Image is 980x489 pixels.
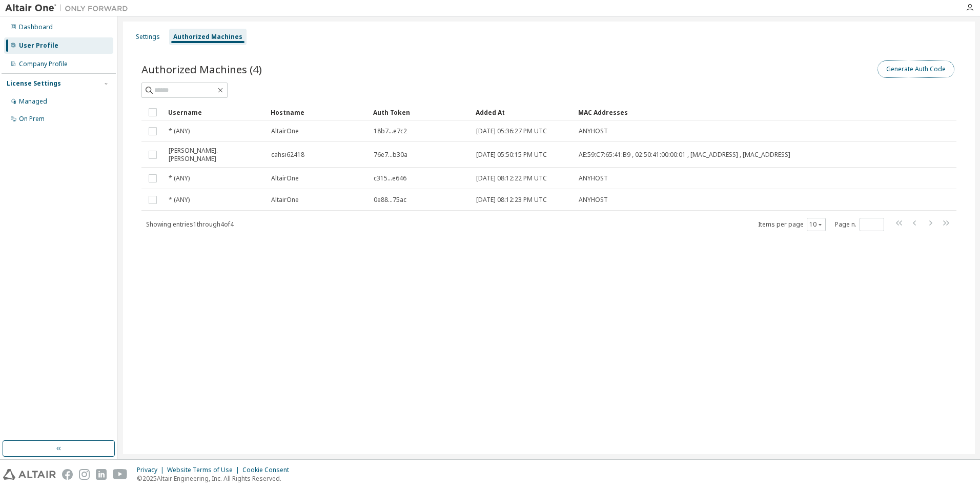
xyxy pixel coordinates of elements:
[373,104,467,120] div: Auth Token
[579,196,608,204] span: ANYHOST
[19,115,45,123] div: On Prem
[168,104,262,120] div: Username
[476,151,547,159] span: [DATE] 05:50:15 PM UTC
[809,220,823,229] button: 10
[579,151,790,159] span: AE:59:C7:65:41:B9 , 02:50:41:00:00:01 , [MAC_ADDRESS] , [MAC_ADDRESS]
[19,60,68,68] div: Company Profile
[79,469,90,480] img: instagram.svg
[169,147,262,163] span: [PERSON_NAME].[PERSON_NAME]
[146,220,234,229] span: Showing entries 1 through 4 of 4
[136,33,160,41] div: Settings
[758,218,826,231] span: Items per page
[169,174,190,182] span: * (ANY)
[835,218,884,231] span: Page n.
[578,104,849,120] div: MAC Addresses
[19,42,58,50] div: User Profile
[169,196,190,204] span: * (ANY)
[137,474,295,483] p: © 2025 Altair Engineering, Inc. All Rights Reserved.
[579,127,608,135] span: ANYHOST
[62,469,73,480] img: facebook.svg
[7,79,61,88] div: License Settings
[271,127,299,135] span: AltairOne
[96,469,107,480] img: linkedin.svg
[141,62,262,76] span: Authorized Machines (4)
[271,174,299,182] span: AltairOne
[242,466,295,474] div: Cookie Consent
[476,174,547,182] span: [DATE] 08:12:22 PM UTC
[5,3,133,13] img: Altair One
[579,174,608,182] span: ANYHOST
[19,23,53,31] div: Dashboard
[19,97,47,106] div: Managed
[476,127,547,135] span: [DATE] 05:36:27 PM UTC
[271,196,299,204] span: AltairOne
[113,469,128,480] img: youtube.svg
[877,60,954,78] button: Generate Auth Code
[137,466,167,474] div: Privacy
[374,127,407,135] span: 18b7...e7c2
[167,466,242,474] div: Website Terms of Use
[271,151,304,159] span: cahsi62418
[173,33,242,41] div: Authorized Machines
[169,127,190,135] span: * (ANY)
[374,196,406,204] span: 0e88...75ac
[374,174,406,182] span: c315...e646
[476,196,547,204] span: [DATE] 08:12:23 PM UTC
[271,104,365,120] div: Hostname
[476,104,570,120] div: Added At
[3,469,56,480] img: altair_logo.svg
[374,151,407,159] span: 76e7...b30a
